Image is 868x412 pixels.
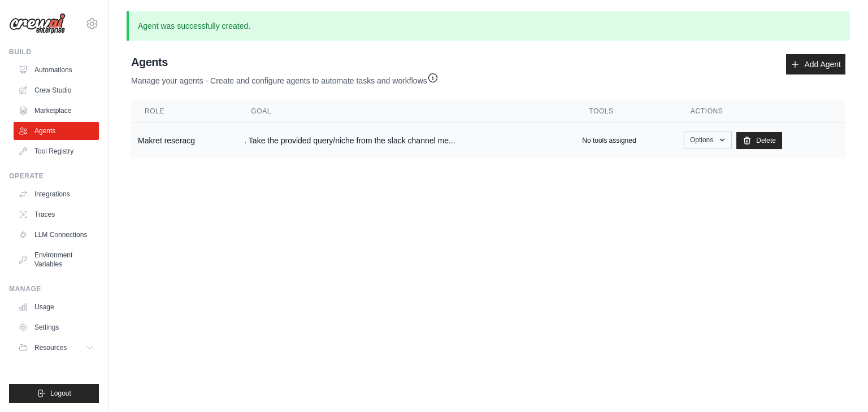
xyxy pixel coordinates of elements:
a: Crew Studio [14,81,99,99]
a: Tool Registry [14,142,99,160]
a: Agents [14,122,99,140]
img: Logo [9,13,66,34]
a: Delete [736,132,782,149]
a: Marketplace [14,102,99,120]
div: Manage [9,284,99,293]
p: Manage your agents - Create and configure agents to automate tasks and workflows [131,70,439,86]
a: Settings [14,318,99,336]
th: Role [131,100,237,123]
td: . Take the provided query/niche from the slack channel me... [237,123,575,159]
th: Tools [575,100,677,123]
a: Usage [14,298,99,316]
button: Logout [9,384,99,403]
p: Agent was successfully created. [127,11,850,41]
a: LLM Connections [14,226,99,244]
a: Environment Variables [14,246,99,273]
a: Add Agent [786,54,845,74]
button: Resources [14,339,99,357]
span: Resources [34,343,67,352]
td: Makret reseracg [131,123,237,159]
th: Goal [237,100,575,123]
div: Operate [9,172,99,181]
th: Actions [677,100,845,123]
div: Build [9,47,99,56]
h2: Agents [131,54,439,70]
p: No tools assigned [582,136,636,145]
a: Automations [14,61,99,79]
span: Logout [50,389,71,398]
a: Integrations [14,185,99,203]
a: Traces [14,205,99,223]
button: Options [684,132,732,148]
